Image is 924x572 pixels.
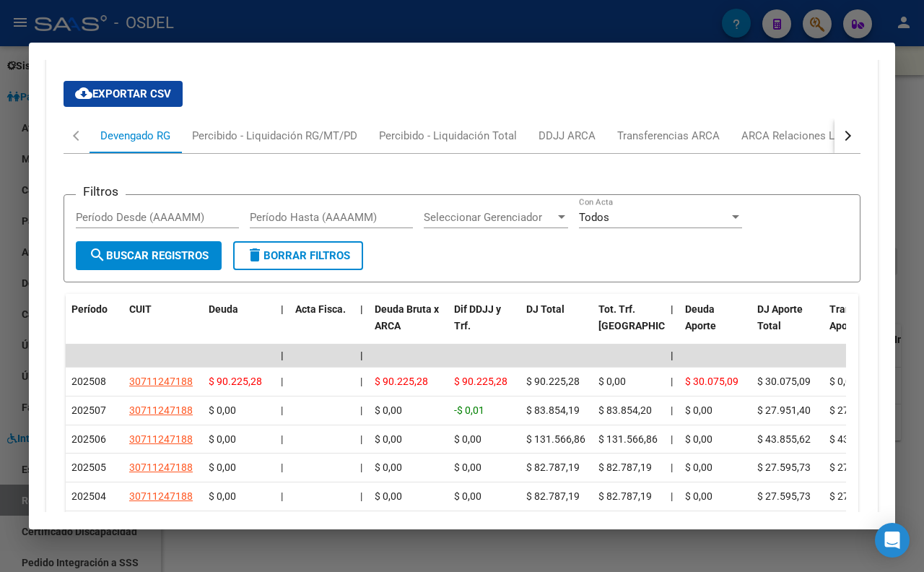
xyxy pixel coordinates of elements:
mat-icon: delete [246,246,263,264]
datatable-header-cell: Dif DDJJ y Trf. [448,294,520,357]
div: Transferencias ARCA [617,128,720,144]
button: Exportar CSV [64,81,183,107]
span: | [281,350,284,361]
span: $ 27.951,40 [757,404,811,416]
span: Deuda Aporte [685,303,716,331]
span: CUIT [129,303,152,315]
span: 30711247188 [129,433,193,445]
datatable-header-cell: CUIT [123,294,203,357]
mat-icon: search [89,246,106,264]
span: $ 43.855,62 [757,433,811,445]
div: Percibido - Liquidación Total [379,128,517,144]
datatable-header-cell: | [354,294,369,357]
datatable-header-cell: Acta Fisca. [289,294,354,357]
span: $ 27.951,40 [829,404,883,416]
span: $ 0,00 [685,490,712,502]
span: | [671,461,673,473]
span: $ 0,00 [829,376,857,387]
span: Exportar CSV [75,87,171,100]
span: DJ Aporte Total [757,303,803,331]
span: $ 0,00 [685,461,712,473]
span: $ 83.854,20 [598,404,652,416]
span: $ 0,00 [209,433,236,445]
datatable-header-cell: Tot. Trf. Bruto [593,294,665,357]
datatable-header-cell: DJ Total [520,294,593,357]
span: $ 0,00 [375,433,402,445]
span: $ 82.787,19 [526,461,580,473]
span: Período [71,303,108,315]
span: | [360,303,363,315]
span: $ 90.225,28 [209,376,262,387]
span: Buscar Registros [89,249,209,262]
span: $ 0,00 [685,433,712,445]
span: $ 27.595,73 [829,461,883,473]
datatable-header-cell: Deuda [203,294,275,357]
span: $ 0,00 [598,376,626,387]
span: -$ 0,01 [454,404,484,416]
div: DDJJ ARCA [539,128,596,144]
datatable-header-cell: Deuda Bruta x ARCA [369,294,448,357]
span: Dif DDJJ y Trf. [454,303,501,331]
datatable-header-cell: | [665,294,679,357]
span: $ 30.075,09 [757,376,811,387]
span: $ 83.854,19 [526,404,580,416]
span: $ 0,00 [454,490,481,502]
span: $ 0,00 [209,490,236,502]
span: | [281,303,284,315]
span: | [360,461,362,473]
datatable-header-cell: Período [66,294,123,357]
span: 202505 [71,461,106,473]
span: 30711247188 [129,461,193,473]
span: | [281,490,283,502]
span: $ 27.595,73 [757,490,811,502]
span: 30711247188 [129,376,193,387]
span: | [671,303,674,315]
span: | [671,350,674,361]
div: Open Intercom Messenger [875,523,910,558]
datatable-header-cell: Deuda Aporte [679,294,751,357]
datatable-header-cell: Transferido Aporte [824,294,896,357]
span: DJ Total [526,303,565,315]
span: Borrar Filtros [246,249,350,262]
span: | [281,433,283,445]
span: $ 131.566,86 [598,433,658,445]
div: Percibido - Liquidación RG/MT/PD [192,128,357,144]
span: 202508 [71,376,106,387]
span: $ 131.566,86 [526,433,585,445]
span: $ 82.787,19 [598,461,652,473]
span: $ 82.787,19 [526,490,580,502]
datatable-header-cell: | [275,294,289,357]
span: | [281,461,283,473]
span: $ 0,00 [454,433,481,445]
span: $ 0,00 [375,461,402,473]
span: $ 43.855,62 [829,433,883,445]
span: | [360,433,362,445]
span: 202506 [71,433,106,445]
div: Devengado RG [100,128,170,144]
div: ARCA Relaciones Laborales [741,128,876,144]
span: $ 0,00 [375,404,402,416]
span: $ 30.075,09 [685,376,738,387]
span: | [671,404,673,416]
span: $ 82.787,19 [598,490,652,502]
h3: Filtros [76,183,126,199]
span: | [281,376,283,387]
span: $ 0,00 [685,404,712,416]
span: Acta Fisca. [295,303,346,315]
mat-icon: cloud_download [75,84,92,102]
button: Borrar Filtros [233,241,363,270]
span: $ 27.595,73 [829,490,883,502]
span: | [360,490,362,502]
datatable-header-cell: DJ Aporte Total [751,294,824,357]
span: $ 27.595,73 [757,461,811,473]
span: Deuda Bruta x ARCA [375,303,439,331]
span: 202507 [71,404,106,416]
span: $ 90.225,28 [526,376,580,387]
span: | [671,490,673,502]
span: | [281,404,283,416]
span: Tot. Trf. [GEOGRAPHIC_DATA] [598,303,697,331]
span: $ 0,00 [209,461,236,473]
span: $ 90.225,28 [375,376,428,387]
span: Deuda [209,303,238,315]
span: 202504 [71,490,106,502]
